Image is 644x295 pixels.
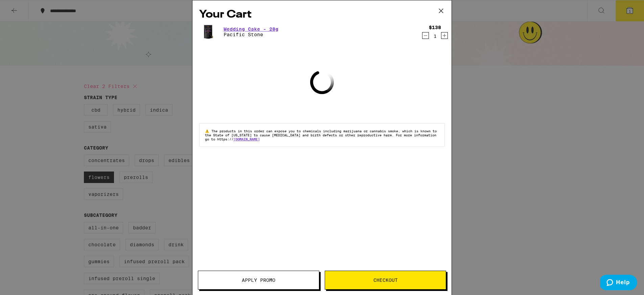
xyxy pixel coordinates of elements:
a: [DOMAIN_NAME] [233,137,260,141]
div: $138 [429,25,441,30]
span: Checkout [373,278,398,282]
span: Apply Promo [242,278,275,282]
iframe: Opens a widget where you can find more information [600,275,637,292]
a: Wedding Cake - 28g [224,26,278,32]
img: Pacific Stone - Wedding Cake - 28g [199,22,218,41]
div: 1 [429,33,441,39]
button: Apply Promo [198,271,319,290]
button: Increment [441,32,448,39]
h2: Your Cart [199,7,445,22]
button: Checkout [325,271,446,290]
span: ⚠️ [205,129,211,133]
span: The products in this order can expose you to chemicals including marijuana or cannabis smoke, whi... [205,129,437,141]
button: Decrement [422,32,429,39]
p: Pacific Stone [224,32,278,37]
